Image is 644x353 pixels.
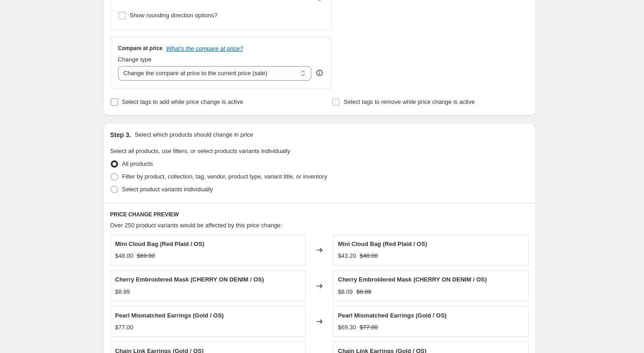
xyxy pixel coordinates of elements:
[137,251,155,261] strike: $69.00
[360,323,378,332] strike: $77.00
[115,312,224,319] span: Pearl Mismatched Earrings (Gold / OS)
[110,211,529,218] h6: PRICE CHANGE PREVIEW
[122,160,153,167] span: All products
[122,173,327,180] span: Filter by product, collection, tag, vendor, product type, variant title, or inventory
[115,251,134,261] div: $48.00
[118,45,163,52] h3: Compare at price
[134,130,253,139] p: Select which products should change in price
[338,312,447,319] span: Pearl Mismatched Earrings (Gold / OS)
[118,56,152,63] span: Change type
[122,98,243,105] span: Select tags to add while price change is active
[122,186,213,193] span: Select product variants individually
[360,251,378,261] strike: $48.00
[115,276,264,283] span: Cherry Embroidered Mask (CHERRY ON DENIM / OS)
[356,287,371,297] strike: $8.99
[110,130,131,139] h2: Step 3.
[338,287,353,297] div: $8.09
[115,240,205,247] span: Mini Cloud Bag (Red Plaid / OS)
[344,98,475,105] span: Select tags to remove while price change is active
[110,222,283,229] span: Over 250 product variants would be affected by this price change:
[115,287,130,297] div: $8.99
[130,12,217,19] span: Show rounding direction options?
[110,148,290,154] span: Select all products, use filters, or select products variants individually
[115,323,134,332] div: $77.00
[338,251,356,261] div: $43.20
[315,68,324,77] div: help
[338,276,487,283] span: Cherry Embroidered Mask (CHERRY ON DENIM / OS)
[338,240,428,247] span: Mini Cloud Bag (Red Plaid / OS)
[338,323,356,332] div: $69.30
[166,45,243,52] button: What's the compare at price?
